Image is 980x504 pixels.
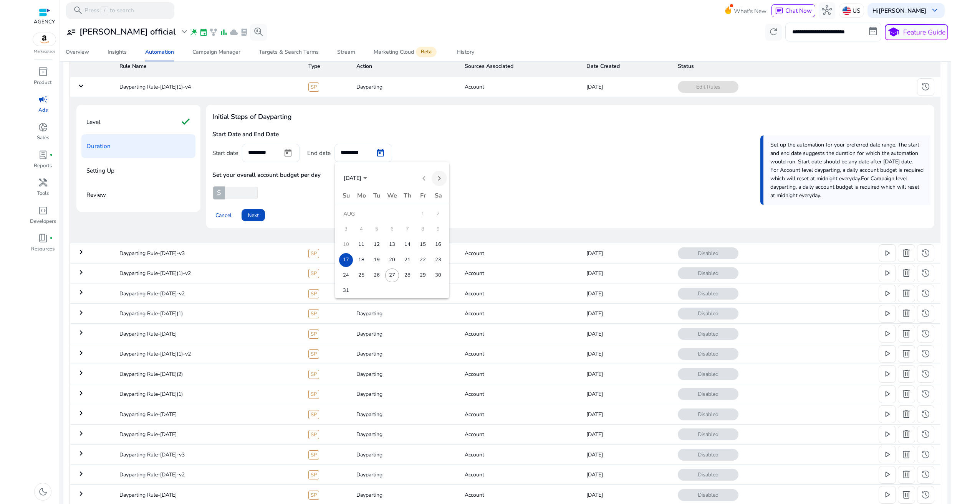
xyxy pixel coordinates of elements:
button: Next month [432,171,447,186]
span: 29 [416,268,430,282]
span: 16 [431,238,445,252]
span: 22 [416,253,430,267]
span: Su [343,191,350,200]
span: 14 [401,238,414,252]
button: August 19, 2025 [369,252,384,268]
span: 31 [339,284,353,298]
span: 9 [431,222,445,236]
button: August 21, 2025 [400,252,415,268]
button: August 31, 2025 [338,283,354,298]
button: August 17, 2025 [338,252,354,268]
span: Sa [435,191,442,200]
button: August 26, 2025 [369,268,384,283]
span: 27 [385,268,399,282]
button: August 30, 2025 [430,268,446,283]
button: August 2, 2025 [430,206,446,222]
span: We [387,191,397,200]
span: 4 [354,222,368,236]
button: August 13, 2025 [384,237,400,252]
span: 24 [339,268,353,282]
button: August 3, 2025 [338,222,354,237]
button: August 7, 2025 [400,222,415,237]
span: 6 [385,222,399,236]
span: 5 [370,222,384,236]
button: August 6, 2025 [384,222,400,237]
button: August 4, 2025 [354,222,369,237]
span: 25 [354,268,368,282]
span: 26 [370,268,384,282]
span: Tu [373,191,380,200]
span: 15 [416,238,430,252]
span: 18 [354,253,368,267]
button: August 15, 2025 [415,237,430,252]
span: 2 [431,207,445,221]
button: August 11, 2025 [354,237,369,252]
span: 8 [416,222,430,236]
span: 23 [431,253,445,267]
span: Fr [420,191,426,200]
button: August 10, 2025 [338,237,354,252]
button: August 23, 2025 [430,252,446,268]
span: 20 [385,253,399,267]
span: 1 [416,207,430,221]
button: August 14, 2025 [400,237,415,252]
button: August 16, 2025 [430,237,446,252]
button: August 8, 2025 [415,222,430,237]
span: 28 [401,268,414,282]
td: AUG [338,206,415,222]
span: 7 [401,222,414,236]
button: August 12, 2025 [369,237,384,252]
button: August 22, 2025 [415,252,430,268]
span: 30 [431,268,445,282]
span: 13 [385,238,399,252]
button: August 5, 2025 [369,222,384,237]
span: [DATE] [344,175,361,182]
button: August 28, 2025 [400,268,415,283]
button: August 24, 2025 [338,268,354,283]
button: August 20, 2025 [384,252,400,268]
span: 12 [370,238,384,252]
span: 11 [354,238,368,252]
span: 21 [401,253,414,267]
span: 10 [339,238,353,252]
button: Choose month and year [341,172,370,184]
span: Mo [357,191,366,200]
button: August 18, 2025 [354,252,369,268]
button: August 25, 2025 [354,268,369,283]
button: August 9, 2025 [430,222,446,237]
button: August 29, 2025 [415,268,430,283]
span: 3 [339,222,353,236]
span: 19 [370,253,384,267]
span: 17 [339,253,353,267]
button: August 1, 2025 [415,206,430,222]
button: August 27, 2025 [384,268,400,283]
span: Th [404,191,411,200]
